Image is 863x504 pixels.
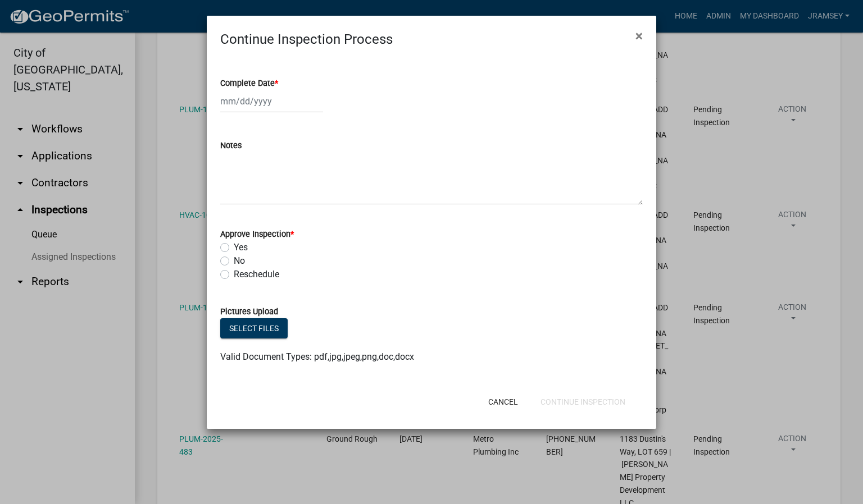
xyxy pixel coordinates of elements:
button: Close [626,20,652,52]
label: Approve Inspection [220,231,294,239]
h4: Continue Inspection Process [220,29,393,49]
label: Pictures Upload [220,308,278,316]
label: Reschedule [234,268,279,281]
label: Complete Date [220,80,278,88]
label: Notes [220,142,242,150]
label: No [234,254,245,268]
span: Valid Document Types: pdf,jpg,jpeg,png,doc,docx [220,351,414,362]
button: Cancel [479,392,527,412]
input: mm/dd/yyyy [220,90,323,113]
label: Yes [234,241,248,254]
button: Continue Inspection [532,392,634,412]
button: Select files [220,318,288,338]
span: × [635,28,643,44]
